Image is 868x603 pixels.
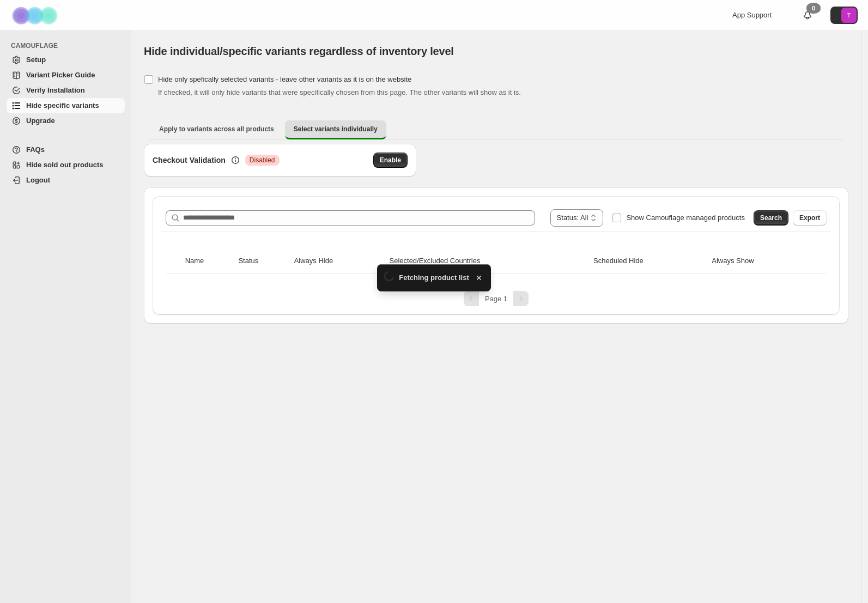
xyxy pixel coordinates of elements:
a: 0 [802,10,813,21]
span: Enable [380,156,401,165]
button: Search [754,210,788,226]
span: Hide sold out products [26,161,104,169]
th: Scheduled Hide [590,249,708,273]
span: Fetching product list [399,272,469,283]
a: FAQs [7,142,125,157]
span: Hide only spefically selected variants - leave other variants as it is on the website [158,75,411,83]
div: Select variants individually [144,144,848,324]
th: Selected/Excluded Countries [386,249,591,273]
span: FAQs [26,145,45,154]
div: 0 [806,3,821,14]
th: Name [182,249,235,273]
a: Verify Installation [7,83,125,98]
a: Logout [7,173,125,188]
th: Always Hide [291,249,386,273]
a: Variant Picker Guide [7,68,125,83]
span: Upgrade [26,117,55,125]
span: Avatar with initials T [841,8,857,23]
button: Select variants individually [285,120,386,139]
span: Hide specific variants [26,101,99,109]
span: App Support [732,11,772,19]
button: Enable [373,153,408,168]
span: Disabled [250,156,275,165]
button: Avatar with initials T [830,7,858,24]
button: Export [793,210,827,226]
a: Hide specific variants [7,98,125,113]
a: Setup [7,52,125,68]
span: Page 1 [485,295,507,303]
span: Verify Installation [26,86,85,94]
span: Logout [26,176,50,184]
th: Always Show [708,249,810,273]
span: If checked, it will only hide variants that were specifically chosen from this page. The other va... [158,88,521,96]
nav: Pagination [161,291,831,306]
span: Hide individual/specific variants regardless of inventory level [144,45,454,57]
span: Variant Picker Guide [26,71,95,79]
span: Setup [26,56,46,64]
span: Search [760,214,782,222]
a: Hide sold out products [7,157,125,173]
span: CAMOUFLAGE [11,41,125,50]
span: Show Camouflage managed products [626,214,745,222]
a: Upgrade [7,113,125,129]
span: Apply to variants across all products [159,125,274,133]
span: Select variants individually [294,125,378,133]
span: Export [799,214,820,222]
h3: Checkout Validation [153,155,226,166]
button: Apply to variants across all products [150,120,283,138]
img: Camouflage [9,1,63,31]
text: T [847,12,851,19]
th: Status [235,249,290,273]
